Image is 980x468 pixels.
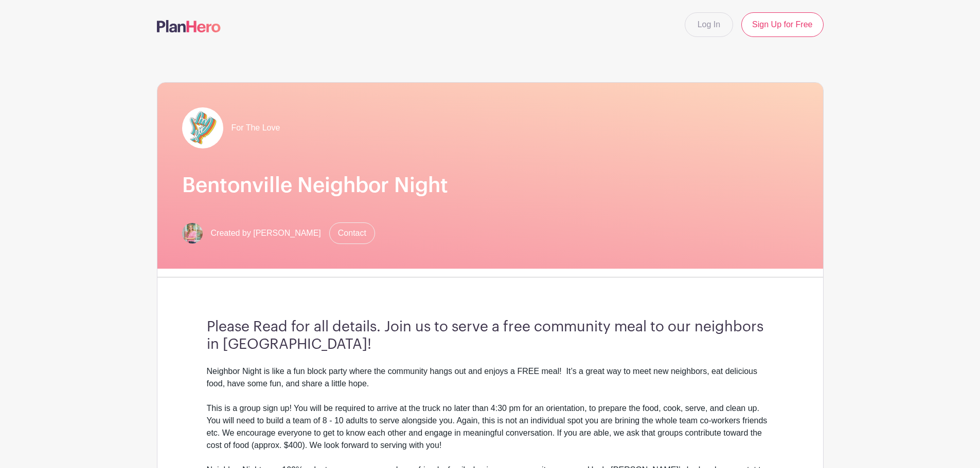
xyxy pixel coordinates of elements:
div: Neighbor Night is like a fun block party where the community hangs out and enjoys a FREE meal! It... [207,365,774,452]
h1: Bentonville Neighbor Night [182,173,798,198]
span: For The Love [231,122,280,134]
a: Contact [329,222,375,244]
span: Created by [PERSON_NAME] [211,227,321,239]
a: Log In [685,12,733,37]
h3: Please Read for all details. Join us to serve a free community meal to our neighbors in [GEOGRAPH... [207,319,774,353]
img: 2x2%20headshot.png [182,223,203,244]
img: logo-507f7623f17ff9eddc593b1ce0a138ce2505c220e1c5a4e2b4648c50719b7d32.svg [157,20,221,32]
img: pageload-spinner.gif [182,107,223,148]
a: Sign Up for Free [741,12,823,37]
